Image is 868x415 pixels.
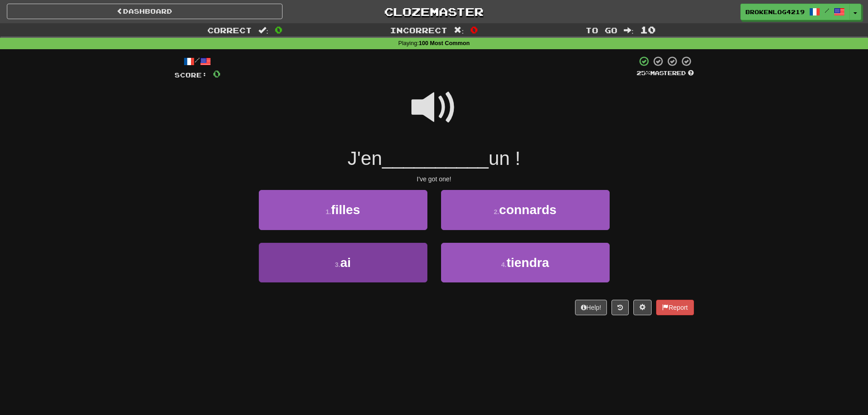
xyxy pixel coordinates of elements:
button: 4.tiendra [441,243,610,282]
span: 0 [213,68,221,79]
button: 1.filles [259,190,427,230]
a: Clozemaster [296,4,572,20]
span: Correct [207,26,252,35]
div: / [175,56,221,67]
strong: 100 Most Common [419,40,470,46]
span: : [624,26,634,34]
span: Incorrect [390,26,447,35]
span: un ! [488,148,520,169]
span: filles [331,203,360,217]
span: ai [340,256,351,270]
span: connards [499,203,556,217]
span: 25 % [637,69,650,77]
a: Dashboard [7,4,282,19]
span: : [454,26,464,34]
div: Mastered [637,69,694,77]
span: Score: [175,71,207,79]
small: 4 . [501,261,507,268]
small: 1 . [326,208,331,215]
small: 3 . [335,261,340,268]
button: Round history (alt+y) [611,300,629,315]
span: tiendra [507,256,549,270]
div: I've got one! [175,174,694,184]
span: 0 [470,24,478,35]
button: Report [656,300,693,315]
span: J'en [348,148,382,169]
button: Help! [575,300,607,315]
button: 3.ai [259,243,427,282]
button: 2.connards [441,190,610,230]
span: / [825,7,829,14]
span: __________ [382,148,489,169]
span: To go [586,26,617,35]
span: BrokenLog4219 [745,8,805,16]
span: 10 [640,24,656,35]
span: : [258,26,268,34]
span: 0 [275,24,282,35]
small: 2 . [494,208,499,215]
a: BrokenLog4219 / [740,4,850,20]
